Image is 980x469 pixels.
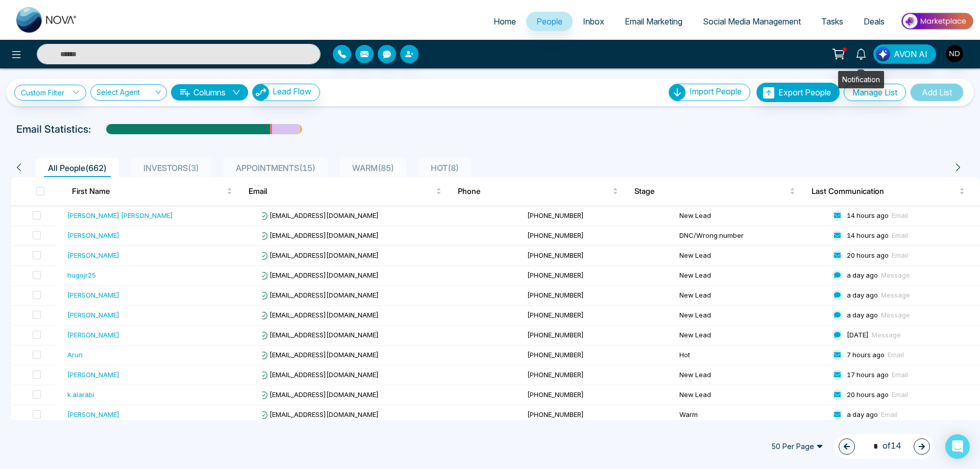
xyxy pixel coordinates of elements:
span: [EMAIL_ADDRESS][DOMAIN_NAME] [259,390,379,399]
span: [EMAIL_ADDRESS][DOMAIN_NAME] [259,231,379,239]
span: 17 hours ago [847,371,889,379]
div: [PERSON_NAME] [67,250,119,260]
span: Home [494,16,516,27]
td: New Lead [675,246,827,266]
span: Email [892,371,908,379]
span: 20 hours ago [847,390,889,399]
img: User Avatar [946,45,963,62]
span: Export People [778,87,831,97]
span: [EMAIL_ADDRESS][DOMAIN_NAME] [259,351,379,359]
div: [PERSON_NAME] [67,230,119,240]
td: Hot [675,345,827,365]
div: Notification [838,71,884,88]
span: Email Marketing [625,16,682,27]
span: Email [881,410,897,418]
span: People [536,16,562,27]
button: Export People [756,83,840,102]
span: [EMAIL_ADDRESS][DOMAIN_NAME] [259,251,379,259]
button: Lead Flow [252,84,320,101]
span: Social Media Management [703,16,801,27]
th: Stage [626,177,803,206]
div: [PERSON_NAME] [PERSON_NAME] [67,210,173,220]
img: Market-place.gif [900,10,974,33]
span: [EMAIL_ADDRESS][DOMAIN_NAME] [259,311,379,319]
td: New Lead [675,286,827,306]
span: [PHONE_NUMBER] [527,251,584,259]
a: Deals [853,12,895,31]
span: 14 hours ago [847,231,889,239]
th: Email [240,177,450,206]
span: [PHONE_NUMBER] [527,211,584,219]
span: Stage [634,185,787,198]
div: Arun [67,350,83,360]
img: Lead Flow [876,47,890,61]
a: Social Media Management [693,12,811,31]
span: of 14 [867,439,901,453]
span: [EMAIL_ADDRESS][DOMAIN_NAME] [259,291,379,299]
span: Message [872,331,901,339]
span: Email [888,351,904,359]
span: Email [249,185,434,198]
span: Phone [458,185,610,198]
span: 7 hours ago [847,351,885,359]
span: [EMAIL_ADDRESS][DOMAIN_NAME] [259,410,379,418]
a: Tasks [811,12,853,31]
span: a day ago [847,291,878,299]
div: hugojr25 [67,270,96,280]
span: Deals [864,16,885,27]
span: Email [892,390,908,399]
span: [PHONE_NUMBER] [527,311,584,319]
span: a day ago [847,410,878,418]
div: [PERSON_NAME] [67,409,119,419]
span: AVON AI [894,48,927,60]
span: Inbox [583,16,604,27]
td: New Lead [675,266,827,286]
img: Nova CRM Logo [16,7,78,33]
span: Message [881,271,910,279]
span: First Name [72,185,225,198]
div: [PERSON_NAME] [67,330,119,340]
span: [PHONE_NUMBER] [527,390,584,399]
span: INVESTORS ( 3 ) [139,163,203,173]
td: New Lead [675,385,827,405]
div: Open Intercom Messenger [945,434,970,459]
span: All People ( 662 ) [44,163,111,173]
span: [EMAIL_ADDRESS][DOMAIN_NAME] [259,271,379,279]
button: AVON AI [873,44,936,64]
td: New Lead [675,365,827,385]
span: WARM ( 85 ) [348,163,398,173]
span: [PHONE_NUMBER] [527,351,584,359]
span: down [232,88,240,96]
span: Message [881,291,910,299]
div: [PERSON_NAME] [67,369,119,380]
th: First Name [64,177,240,206]
span: [DATE] [847,331,869,339]
th: Phone [450,177,626,206]
a: Custom Filter [14,85,86,101]
span: 50 Per Page [764,438,830,455]
span: 20 hours ago [847,251,889,259]
a: Email Marketing [615,12,693,31]
a: People [526,12,573,31]
span: [PHONE_NUMBER] [527,231,584,239]
span: [PHONE_NUMBER] [527,331,584,339]
a: Lead FlowLead Flow [248,84,320,101]
div: [PERSON_NAME] [67,290,119,300]
button: Manage List [844,84,906,101]
span: [PHONE_NUMBER] [527,271,584,279]
span: [EMAIL_ADDRESS][DOMAIN_NAME] [259,211,379,219]
span: Message [881,311,910,319]
span: Tasks [821,16,843,27]
span: [PHONE_NUMBER] [527,371,584,379]
td: New Lead [675,306,827,326]
span: [PHONE_NUMBER] [527,291,584,299]
span: Email [892,211,908,219]
div: [PERSON_NAME] [67,310,119,320]
span: APPOINTMENTS ( 15 ) [232,163,320,173]
span: a day ago [847,311,878,319]
a: Inbox [573,12,615,31]
p: Email Statistics: [16,121,91,137]
td: DNC/Wrong number [675,226,827,246]
div: k.alarabi [67,389,94,400]
span: a day ago [847,271,878,279]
